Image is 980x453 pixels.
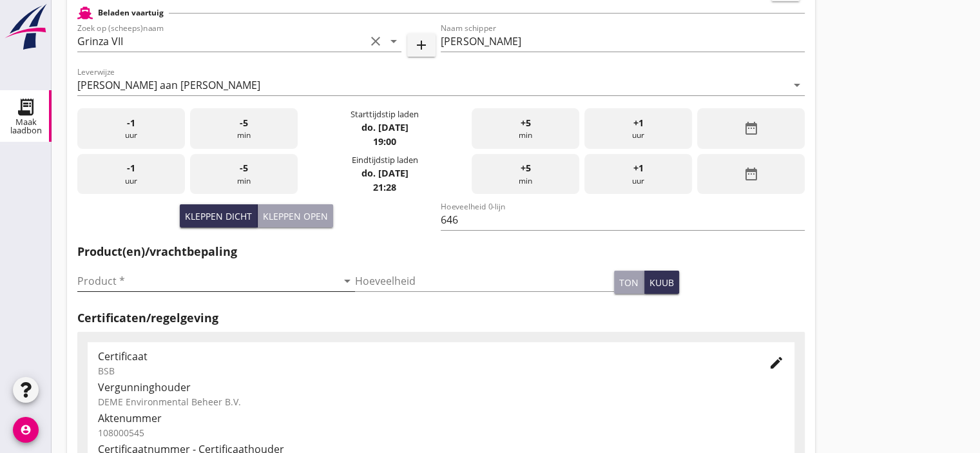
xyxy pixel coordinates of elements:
[3,3,49,51] img: logo-small.a267ee39.svg
[521,116,531,130] span: +5
[98,349,748,364] div: Certificaat
[180,204,258,227] button: Kleppen dicht
[77,31,365,52] input: Zoek op (scheeps)naam
[361,167,408,179] strong: do. [DATE]
[368,34,383,49] i: clear
[240,161,248,175] span: -5
[584,154,692,195] div: uur
[414,37,429,53] i: add
[77,154,185,195] div: uur
[361,121,408,133] strong: do. [DATE]
[521,161,531,175] span: +5
[789,77,805,93] i: arrow_drop_down
[190,108,298,149] div: min
[584,108,692,149] div: uur
[633,116,644,130] span: +1
[13,417,39,443] i: account_circle
[240,116,248,130] span: -5
[258,204,333,227] button: Kleppen open
[127,116,135,130] span: -1
[77,79,260,91] div: [PERSON_NAME] aan [PERSON_NAME]
[98,426,784,439] div: 108000545
[373,135,396,148] strong: 19:00
[649,276,674,289] div: kuub
[441,31,804,52] input: Naam schipper
[472,154,579,195] div: min
[619,276,639,289] div: ton
[190,154,298,195] div: min
[98,7,164,19] h2: Beladen vaartuig
[614,271,644,294] button: ton
[127,161,135,175] span: -1
[185,209,252,223] div: Kleppen dicht
[98,395,784,409] div: DEME Environmental Beheer B.V.
[77,108,185,149] div: uur
[98,364,748,378] div: BSB
[77,309,805,327] h2: Certificaten/regelgeving
[98,410,784,426] div: Aktenummer
[351,108,419,120] div: Starttijdstip laden
[743,120,758,136] i: date_range
[355,271,615,291] input: Hoeveelheid
[351,154,418,166] div: Eindtijdstip laden
[386,34,401,49] i: arrow_drop_down
[263,209,328,223] div: Kleppen open
[373,181,396,193] strong: 21:28
[644,271,679,294] button: kuub
[472,108,579,149] div: min
[77,243,805,260] h2: Product(en)/vrachtbepaling
[340,273,355,289] i: arrow_drop_down
[769,355,784,371] i: edit
[77,271,337,291] input: Product *
[441,209,804,230] input: Hoeveelheid 0-lijn
[743,166,758,182] i: date_range
[633,161,644,175] span: +1
[98,380,784,395] div: Vergunninghouder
